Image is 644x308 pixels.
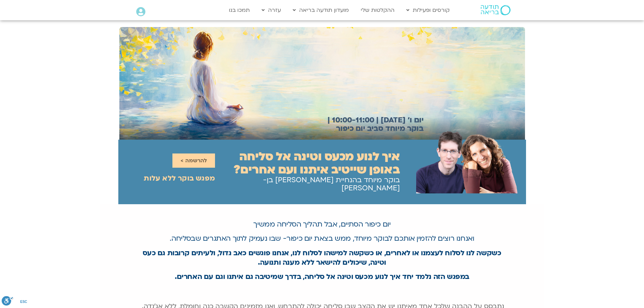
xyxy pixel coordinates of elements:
a: עזרה [258,4,284,17]
h2: מפגש בוקר ללא עלות [144,174,215,183]
p: ואנחנו רוצים להזמין אותכם לבוקר מיוחד, ממש בצאת יום כיפור- שבו נעמיק לתוך האתגרים שבסליחה. [140,234,504,243]
p: יום כיפור הסתיים, אבל תהליך הסליחה ממשיך [140,220,504,229]
span: להרשמה > [181,158,207,164]
a: תמכו בנו [225,4,253,17]
b: במפגש הזה נלמד יחד איך לנוע מכעס וטינה אל סליחה, בדרך שמיטיבה גם איתנו וגם עם האחרים. [175,272,469,282]
img: תודעה בריאה [481,5,510,15]
h2: בוקר מיוחד בהנחיית [PERSON_NAME] בן-[PERSON_NAME] [215,176,400,192]
a: להרשמה > [172,153,215,168]
strong: כשקשה לנו לסלוח לעצמנו או לאחרים, או כשקשה למישהו לסלוח לנו, אנחנו פוגשים כאב גדול, ולעיתים קרובו... [143,248,501,267]
a: ההקלטות שלי [357,4,398,17]
h2: איך לנוע מכעס וטינה אל סליחה באופן שייטיב איתנו ועם אחרים? [215,150,400,176]
a: מועדון תודעה בריאה [289,4,352,17]
a: קורסים ופעילות [403,4,453,17]
h2: יום ו׳ [DATE] | 10:00-11:00 | בוקר מיוחד סביב יום כיפור [317,116,424,133]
